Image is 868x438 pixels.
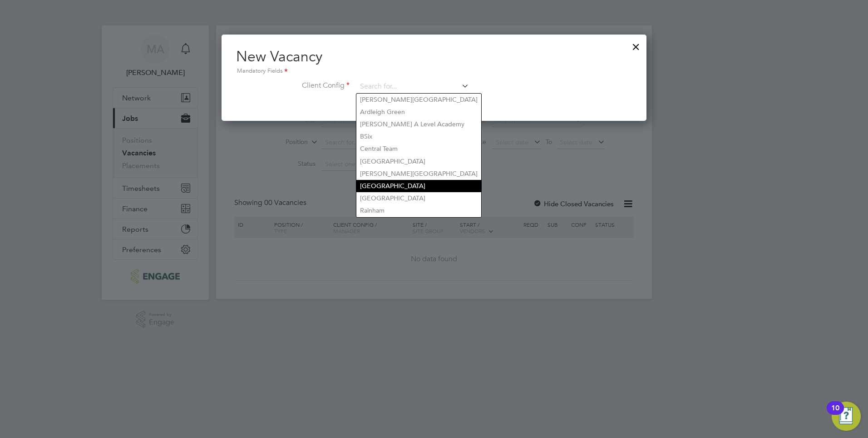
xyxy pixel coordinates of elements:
li: [PERSON_NAME][GEOGRAPHIC_DATA] [356,94,481,106]
input: Search for... [357,80,469,94]
li: Central Team [356,143,481,155]
button: Open Resource Center, 10 new notifications [832,402,861,431]
li: [PERSON_NAME] A Level Academy [356,118,481,130]
li: BSix [356,130,481,143]
label: Client Config [236,81,350,90]
div: Mandatory Fields [236,66,632,76]
h2: New Vacancy [236,47,632,76]
li: Rainham [356,204,481,217]
li: [GEOGRAPHIC_DATA] [356,192,481,204]
li: [GEOGRAPHIC_DATA] [356,180,481,192]
div: 10 [831,408,839,420]
li: Ardleigh Green [356,106,481,118]
li: [PERSON_NAME][GEOGRAPHIC_DATA] [356,168,481,180]
li: [GEOGRAPHIC_DATA] [356,155,481,168]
